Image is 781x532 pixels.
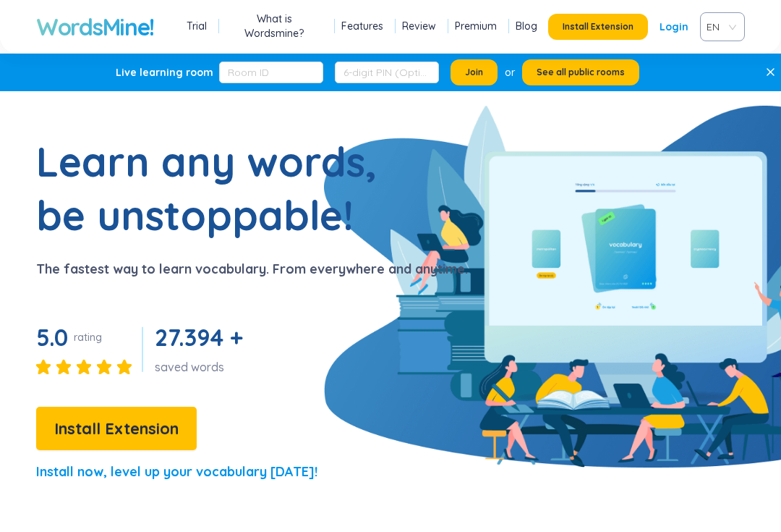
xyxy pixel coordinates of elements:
h1: Learn any words, be unstoppable! [36,135,398,242]
div: or [505,64,515,80]
span: Install Extension [563,21,633,33]
a: Blog [516,19,537,33]
a: WordsMine! [36,12,154,41]
span: 5.0 [36,323,68,352]
span: 27.394 + [155,323,242,352]
div: rating [74,330,102,345]
a: Login [660,14,688,40]
input: Room ID [219,62,323,83]
span: VIE [707,16,733,38]
button: Install Extension [36,407,197,450]
a: Features [341,19,383,33]
a: Premium [455,19,497,33]
button: Join [451,59,498,85]
button: See all public rooms [522,59,639,85]
a: What is Wordsmine? [226,12,323,41]
span: Join [465,67,483,78]
div: saved words [155,359,248,375]
input: 6-digit PIN (Optional) [335,62,439,83]
span: Install Extension [54,416,179,442]
a: Install Extension [36,423,197,437]
p: Install now, level up your vocabulary [DATE]! [36,462,317,482]
p: The fastest way to learn vocabulary. From everywhere and anytime. [36,259,468,279]
span: See all public rooms [537,67,625,78]
a: Review [402,19,436,33]
a: Trial [187,19,207,33]
div: Live learning room [116,65,213,80]
button: Install Extension [548,14,648,40]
